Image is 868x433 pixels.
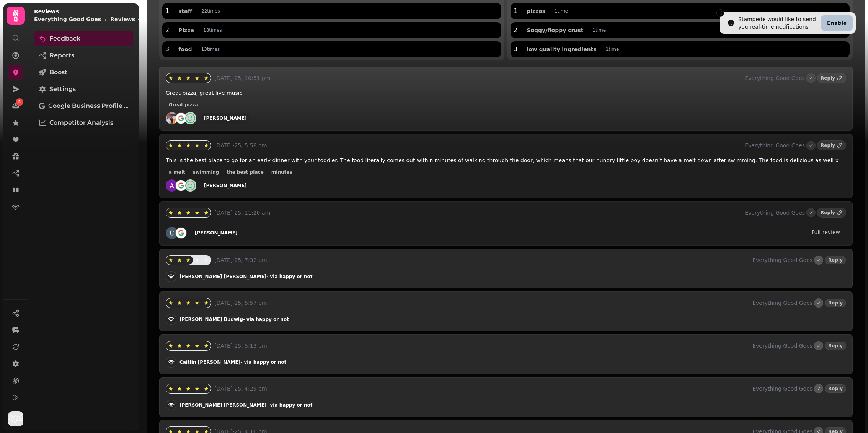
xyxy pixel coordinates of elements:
[165,26,169,35] p: 2
[814,341,823,350] button: Marked as done
[193,341,202,350] button: star
[166,179,178,192] img: ACg8ocJT7dFaifNZVupSUi8VLrLCJJB8JDaVuPzeWsqCU502l2XHhQ=s128-c0x00000000-cc-rp-mo
[175,256,184,265] button: star
[166,157,839,163] span: This is the best place to go for an early dinner with your toddler. The food literally comes out ...
[49,68,67,77] span: Boost
[166,73,175,83] button: star
[166,141,175,150] button: star
[184,141,193,150] button: star
[214,209,742,216] p: [DATE]-25, 11:20 am
[716,9,724,17] button: Close toast
[214,142,742,149] p: [DATE]-25, 5:58 pm
[169,103,198,107] span: Great pizza
[166,384,175,393] button: star
[184,73,193,83] button: star
[178,8,192,14] span: staff
[175,208,184,217] button: star
[527,8,545,14] span: pizzas
[175,179,187,192] img: go-emblem@2x.png
[190,228,242,238] a: [PERSON_NAME]
[201,46,220,52] p: 13 time s
[184,208,193,217] button: star
[745,142,805,149] p: Everything Good Goes
[193,208,202,217] button: star
[214,256,749,264] p: [DATE]-25, 7:32 pm
[214,385,749,392] p: [DATE]-25, 4:29 pm
[48,101,129,111] span: Google Business Profile (Beta)
[821,210,835,216] div: Reply
[821,75,835,81] div: Reply
[514,26,517,35] p: 2
[204,115,247,121] div: [PERSON_NAME]
[34,15,101,23] p: Everything Good Goes
[193,141,202,150] button: star
[175,141,184,150] button: star
[514,7,517,16] p: 1
[752,385,813,392] p: Everything Good Goes
[179,316,289,322] p: [PERSON_NAME] Budwig - via happy or not
[520,6,551,16] button: pizzas
[179,273,312,280] p: [PERSON_NAME] [PERSON_NAME] - via happy or not
[817,140,846,150] a: Reply
[166,227,178,239] img: ACg8ocJuWrdEiVCFd7qmfW1VXCUKMQFju5bvr2gHION6QGjZbD3o9w=s128-c0x00000000-cc-rp-mo
[193,256,202,265] button: star
[175,298,184,308] button: star
[828,343,843,348] span: Reply
[199,113,251,124] a: [PERSON_NAME]
[214,299,749,307] p: [DATE]-25, 5:57 pm
[178,47,192,52] span: food
[34,48,133,63] a: Reports
[828,386,843,391] span: Reply
[828,301,843,305] span: Reply
[34,8,141,15] h2: Reviews
[520,44,602,54] button: low quality ingredients
[814,384,823,393] button: Marked as done
[166,298,175,308] button: star
[175,384,184,393] button: star
[202,384,211,393] button: star
[592,27,606,33] p: 1 time
[606,46,619,52] p: 1 time
[806,208,816,217] button: Marked as done
[214,74,742,82] p: [DATE]-25, 10:51 pm
[202,73,211,83] button: star
[825,256,846,264] button: Reply
[165,7,169,16] p: 1
[34,81,133,97] a: Settings
[738,15,818,31] div: Stampede would like to send you real-time notifications
[175,341,184,350] button: star
[814,298,823,308] button: Marked as done
[202,141,211,150] button: star
[49,51,74,60] span: Reports
[202,256,211,265] button: star
[203,27,222,33] p: 18 time s
[745,209,805,216] p: Everything Good Goes
[49,34,80,43] span: Feedback
[49,85,76,94] span: Settings
[811,228,840,236] div: Full review
[821,15,853,31] button: Enable
[166,256,175,265] button: star
[202,341,211,350] button: star
[752,299,813,307] p: Everything Good Goes
[34,15,141,23] nav: breadcrumb
[169,170,185,174] span: a melt
[184,256,193,265] button: star
[184,384,193,393] button: star
[271,170,292,174] span: minutes
[193,298,202,308] button: star
[193,170,219,174] span: swimming
[166,101,201,109] button: Great pizza
[745,74,805,82] p: Everything Good Goes
[8,98,23,114] a: 5
[193,73,202,83] button: star
[817,208,846,218] a: Reply
[190,168,222,176] button: swimming
[828,258,843,262] span: Reply
[202,208,211,217] button: star
[175,112,187,124] img: go-emblem@2x.png
[34,31,133,46] a: Feedback
[821,142,835,148] div: Reply
[178,28,194,33] span: Pizza
[18,99,21,105] span: 5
